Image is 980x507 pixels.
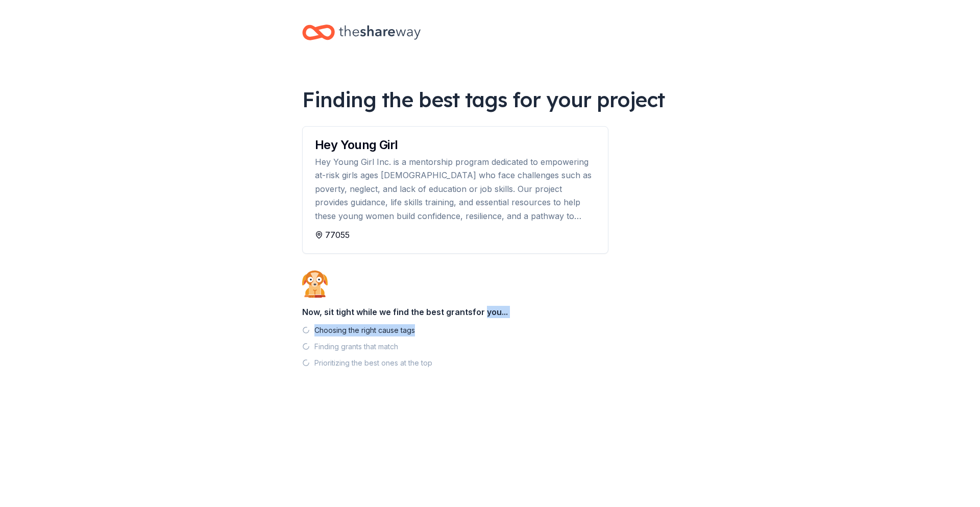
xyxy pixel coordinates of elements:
[314,357,432,369] div: Prioritizing the best ones at the top
[315,155,596,223] div: Hey Young Girl Inc. is a mentorship program dedicated to empowering at-risk girls ages [DEMOGRAPH...
[314,324,415,336] div: Choosing the right cause tags
[302,85,678,114] div: Finding the best tags for your project
[302,302,678,322] div: Now, sit tight while we find the best grants for you...
[315,229,596,241] div: 77055
[302,270,328,298] img: Dog waiting patiently
[315,139,596,151] div: Hey Young Girl
[314,341,398,353] div: Finding grants that match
